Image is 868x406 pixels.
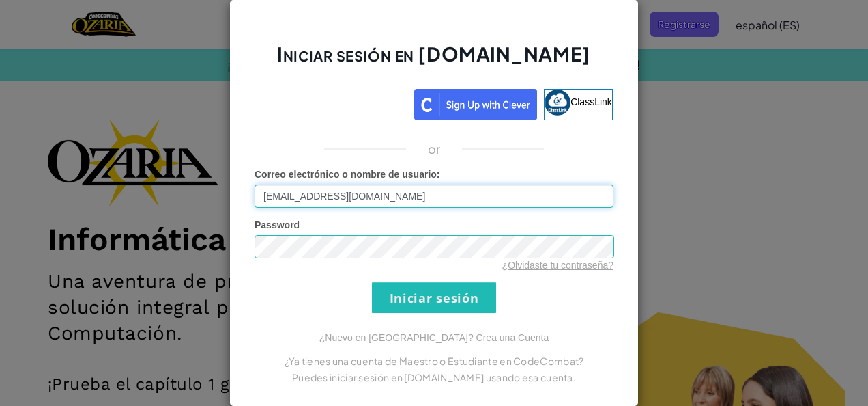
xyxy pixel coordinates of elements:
[570,96,612,107] span: ClassLink
[255,169,437,180] span: Correo electrónico o nombre de usuario
[255,369,613,385] p: Puedes iniciar sesión en [DOMAIN_NAME] usando esa cuenta.
[372,282,496,313] input: Iniciar sesión
[255,219,300,230] span: Password
[255,353,613,369] p: ¿Ya tienes una cuenta de Maestro o Estudiante en CodeCombat?
[502,260,613,271] a: ¿Olvidaste tu contraseña?
[428,141,441,157] p: or
[319,332,549,343] a: ¿Nuevo en [GEOGRAPHIC_DATA]? Crea una Cuenta
[255,167,440,181] label: :
[545,90,570,116] img: classlink-logo-small.png
[255,41,613,81] h2: Iniciar sesión en [DOMAIN_NAME]
[414,89,537,120] img: clever_sso_button@2x.png
[248,87,414,118] iframe: Botón Iniciar sesión con Google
